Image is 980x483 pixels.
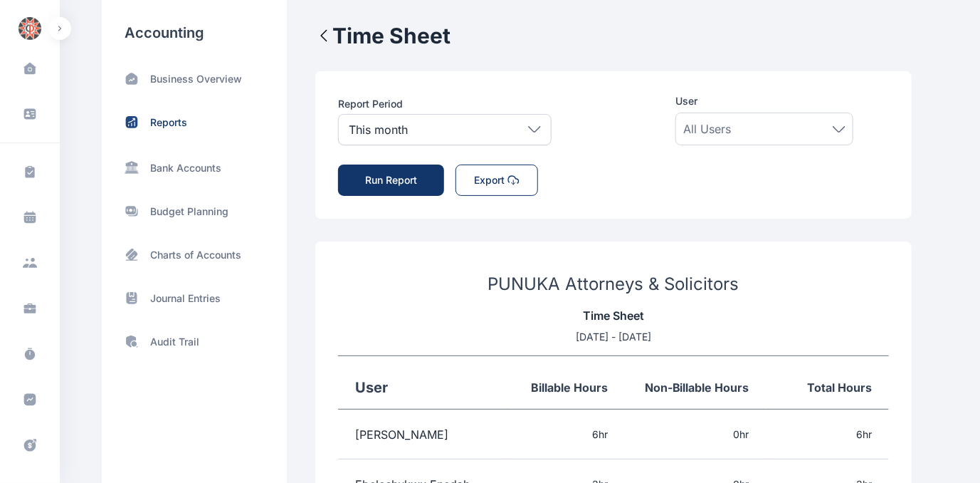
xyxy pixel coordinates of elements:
[125,160,139,175] img: SideBarBankIcon.97256624.svg
[150,291,221,306] p: Journal Entries
[315,27,332,44] img: LeftArrow.3c408d31.svg
[125,23,264,43] h3: Accounting
[125,115,264,130] a: Reports
[125,115,139,130] img: status-up.570d3177.svg
[150,115,187,130] p: Reports
[125,291,139,306] img: archive-book.469f2b76.svg
[338,165,444,196] button: Run Report
[125,247,264,262] a: Charts of Accounts
[150,248,241,262] p: Charts of Accounts
[125,334,264,349] a: Audit Trail
[125,247,139,262] img: card-pos.ab3033c8.svg
[675,94,697,108] span: User
[125,204,139,219] img: moneys.97c8a2cc.svg
[512,410,625,459] td: 6 hr
[125,71,139,86] img: home-trend-up.185bc2c3.svg
[338,330,889,344] p: [DATE] - [DATE]
[766,356,889,410] th: Total Hours
[125,291,264,306] a: Journal Entries
[625,356,766,410] th: Non-Billable Hours
[338,356,512,410] th: User
[338,307,889,324] p: Time Sheet
[125,158,264,175] a: Bank Accounts
[150,72,242,86] p: Business Overview
[125,71,264,86] a: Business Overview
[625,410,766,459] td: 0 hr
[512,356,625,410] th: Billable Hours
[150,161,221,175] p: Bank Accounts
[683,120,731,137] span: All Users
[338,273,889,296] h3: PUNUKA Attorneys & Solicitors
[125,334,139,349] img: shield-search.e37bf0af.svg
[455,165,538,196] button: Export
[338,410,512,459] td: [PERSON_NAME]
[125,204,264,219] a: Budget Planning
[766,410,889,459] td: 6 hr
[150,204,228,219] p: Budget Planning
[338,97,552,111] p: Report Period
[349,124,408,135] p: This month
[332,23,451,48] h2: Time Sheet
[150,335,199,349] p: Audit Trail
